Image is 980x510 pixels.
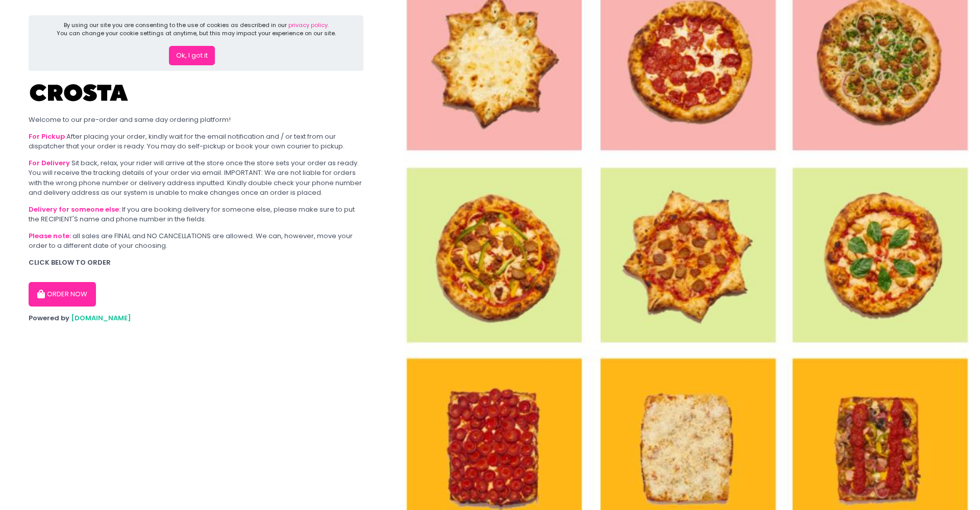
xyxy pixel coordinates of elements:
div: Sit back, relax, your rider will arrive at the store once the store sets your order as ready. You... [29,158,363,198]
b: Delivery for someone else: [29,205,120,214]
div: After placing your order, kindly wait for the email notification and / or text from our dispatche... [29,132,363,151]
b: Please note: [29,231,71,241]
a: [DOMAIN_NAME] [71,313,131,323]
button: Ok, I got it [169,46,215,65]
a: privacy policy. [288,21,329,29]
img: Crosta Pizzeria [29,78,131,108]
div: If you are booking delivery for someone else, please make sure to put the RECIPIENT'S name and ph... [29,205,363,224]
div: By using our site you are consenting to the use of cookies as described in our You can change you... [57,21,336,38]
div: CLICK BELOW TO ORDER [29,258,363,268]
div: Welcome to our pre-order and same day ordering platform! [29,115,363,125]
div: Powered by [29,313,363,323]
button: ORDER NOW [29,282,96,307]
b: For Pickup [29,132,65,141]
b: For Delivery [29,158,70,168]
div: all sales are FINAL and NO CANCELLATIONS are allowed. We can, however, move your order to a diffe... [29,231,363,251]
